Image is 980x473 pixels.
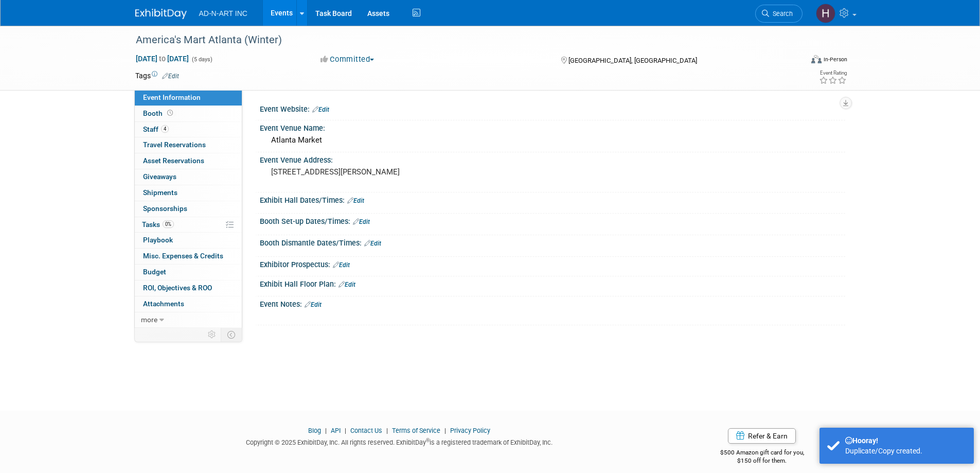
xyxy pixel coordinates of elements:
[450,427,490,434] a: Privacy Policy
[143,252,223,260] span: Misc. Expenses & Credits
[819,71,847,76] div: Event Rating
[135,90,242,106] a: Event Information
[323,427,329,434] span: |
[331,427,341,434] a: API
[350,427,382,434] a: Contact Us
[742,54,848,69] div: Event Format
[135,435,664,447] div: Copyright © 2025 ExhibitDay, Inc. All rights reserved. ExhibitDay is a registered trademark of Ex...
[163,220,174,228] span: 0%
[135,106,242,121] a: Booth
[347,197,364,204] a: Edit
[260,152,845,165] div: Event Venue Address:
[317,54,378,65] button: Committed
[135,169,242,185] a: Giveaways
[364,240,381,247] a: Edit
[755,5,803,23] a: Search
[132,31,787,49] div: America's Mart Atlanta (Winter)
[203,328,221,341] td: Personalize Event Tab Strip
[384,427,390,434] span: |
[568,57,697,64] span: [GEOGRAPHIC_DATA], [GEOGRAPHIC_DATA]
[135,312,242,328] a: more
[141,316,157,324] span: more
[333,261,350,269] a: Edit
[342,427,349,434] span: |
[442,427,449,434] span: |
[135,201,242,217] a: Sponsorships
[142,220,174,229] span: Tasks
[143,93,201,101] span: Event Information
[135,153,242,169] a: Asset Reservations
[679,457,845,465] div: $150 off for them.
[426,437,430,443] sup: ®
[135,137,242,153] a: Travel Reservations
[260,296,845,310] div: Event Notes:
[728,428,796,444] a: Refer & Earn
[308,427,321,434] a: Blog
[392,427,440,434] a: Terms of Service
[268,132,838,148] div: Atlanta Market
[143,156,204,165] span: Asset Reservations
[135,249,242,264] a: Misc. Expenses & Credits
[135,217,242,233] a: Tasks0%
[165,109,175,117] span: Booth not reserved yet
[811,55,822,63] img: Format-Inperson.png
[305,301,322,308] a: Edit
[135,296,242,312] a: Attachments
[260,214,845,227] div: Booth Set-up Dates/Times:
[143,172,176,181] span: Giveaways
[135,122,242,137] a: Staff4
[143,204,187,213] span: Sponsorships
[353,218,370,225] a: Edit
[135,233,242,248] a: Playbook
[162,73,179,80] a: Edit
[271,167,492,177] pre: [STREET_ADDRESS][PERSON_NAME]
[816,4,835,23] img: Hershel Brod
[143,109,175,117] span: Booth
[135,71,179,81] td: Tags
[312,106,329,113] a: Edit
[845,446,966,456] div: Duplicate/Copy created.
[135,54,189,63] span: [DATE] [DATE]
[135,185,242,201] a: Shipments
[135,281,242,296] a: ROI, Objectives & ROO
[135,9,187,19] img: ExhibitDay
[679,442,845,465] div: $500 Amazon gift card for you,
[260,120,845,133] div: Event Venue Name:
[260,101,845,115] div: Event Website:
[260,276,845,290] div: Exhibit Hall Floor Plan:
[191,56,212,63] span: (5 days)
[823,56,847,63] div: In-Person
[143,141,206,149] span: Travel Reservations
[157,55,167,63] span: to
[135,265,242,280] a: Budget
[143,300,184,308] span: Attachments
[143,125,169,133] span: Staff
[143,188,177,197] span: Shipments
[221,328,242,341] td: Toggle Event Tabs
[338,281,355,288] a: Edit
[199,9,247,17] span: AD-N-ART INC
[143,268,166,276] span: Budget
[769,10,793,17] span: Search
[143,236,173,244] span: Playbook
[260,257,845,270] div: Exhibitor Prospectus:
[260,235,845,249] div: Booth Dismantle Dates/Times:
[845,435,966,446] div: Hooray!
[161,125,169,133] span: 4
[260,192,845,206] div: Exhibit Hall Dates/Times:
[143,284,212,292] span: ROI, Objectives & ROO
